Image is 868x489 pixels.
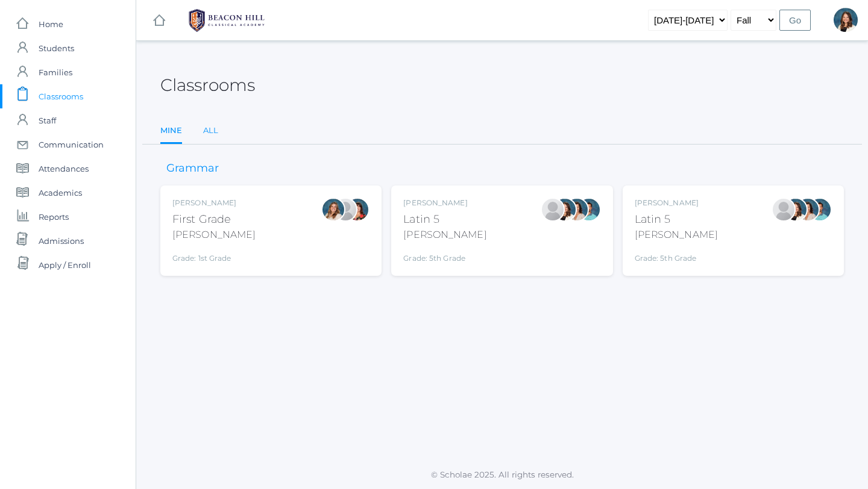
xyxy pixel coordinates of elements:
div: Cari Burke [565,198,589,222]
a: All [203,119,218,143]
span: Staff [39,108,56,132]
div: Liv Barber [321,198,345,222]
div: [PERSON_NAME] [635,198,718,208]
span: Classrooms [39,84,83,108]
div: [PERSON_NAME] [635,228,718,242]
span: Home [39,12,63,36]
div: Grade: 5th Grade [635,247,718,264]
div: Grade: 5th Grade [403,247,486,264]
span: Academics [39,181,82,205]
h2: Classrooms [160,76,255,95]
div: Rebecca Salazar [772,198,796,222]
span: Attendances [39,157,89,181]
span: Reports [39,205,69,229]
p: © Scholae 2025. All rights reserved. [136,469,868,481]
img: 1_BHCALogos-05.png [181,5,272,36]
span: Families [39,60,72,84]
div: Sarah Bence [541,198,565,222]
div: Heather Wallock [345,198,370,222]
div: Grade: 1st Grade [172,247,256,264]
div: Teresa Deutsch [834,8,858,32]
div: First Grade [172,211,256,228]
a: Mine [160,119,182,145]
div: [PERSON_NAME] [403,228,486,242]
div: [PERSON_NAME] [172,228,256,242]
div: [PERSON_NAME] [172,198,256,208]
div: Westen Taylor [577,198,601,222]
div: Latin 5 [635,211,718,228]
input: Go [779,10,811,31]
span: Communication [39,132,104,157]
div: Cari Burke [796,198,820,222]
div: Teresa Deutsch [784,198,808,222]
h3: Grammar [160,163,225,175]
div: [PERSON_NAME] [403,198,486,208]
div: Latin 5 [403,211,486,228]
span: Apply / Enroll [39,253,91,277]
span: Admissions [39,229,84,253]
span: Students [39,36,74,60]
div: Teresa Deutsch [553,198,577,222]
div: Westen Taylor [808,198,832,222]
div: Jaimie Watson [333,198,357,222]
